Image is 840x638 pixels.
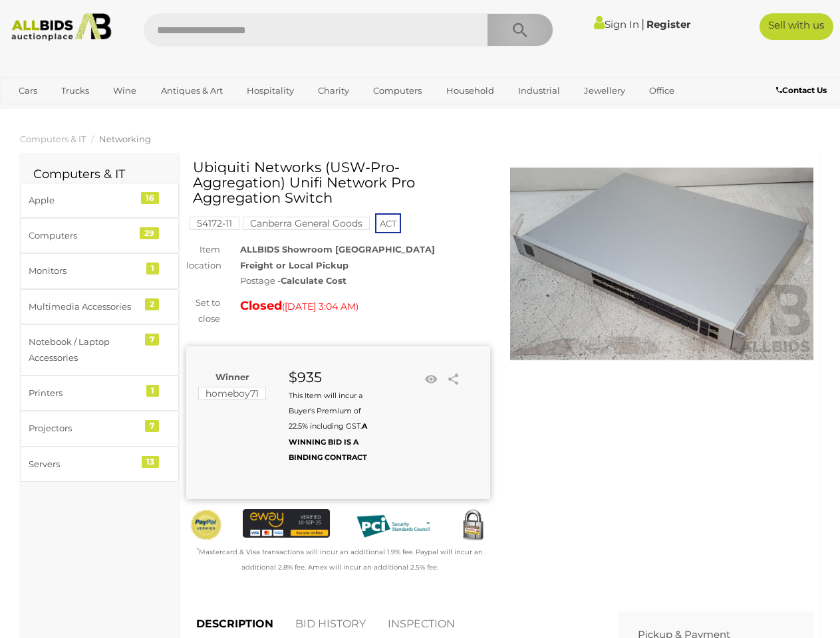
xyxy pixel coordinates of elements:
[145,420,159,432] div: 7
[240,298,282,313] strong: Closed
[145,334,159,346] div: 7
[198,387,266,400] mark: homeboy71
[510,166,814,362] img: Ubiquiti Networks (USW-Pro-Aggregation) Unifi Network Pro Aggregation Switch
[646,18,690,31] a: Register
[487,13,553,47] button: Search
[6,13,117,41] img: Allbids.com.au
[140,227,159,239] div: 29
[61,102,173,124] a: [GEOGRAPHIC_DATA]
[375,213,401,233] span: ACT
[152,80,231,102] a: Antiques & Art
[240,244,435,255] strong: ALLBIDS Showroom [GEOGRAPHIC_DATA]
[281,275,347,286] strong: Calculate Cost
[776,85,827,95] b: Contact Us
[20,375,179,411] a: Printers 1
[190,218,239,229] a: 54172-11
[33,168,166,181] h2: Computers & IT
[190,217,239,230] mark: 54172-11
[282,301,358,312] span: ( )
[29,263,138,278] div: Monitors
[575,80,634,102] a: Jewellery
[193,159,487,205] h1: Ubiquiti Networks (USW-Pro-Aggregation) Unifi Network Pro Aggregation Switch
[99,134,151,144] a: Networking
[142,456,159,468] div: 13
[243,218,370,229] a: Canberra General Goods
[640,80,683,102] a: Office
[29,299,138,314] div: Multimedia Accessories
[29,228,138,243] div: Computers
[438,80,503,102] a: Household
[20,411,179,446] a: Projectors 7
[145,298,159,310] div: 2
[20,218,179,253] a: Computers 29
[421,370,441,389] li: Watch this item
[243,509,329,538] img: eWAY Payment Gateway
[20,447,179,482] a: Servers 13
[176,295,230,326] div: Set to close
[29,421,138,436] div: Projectors
[10,80,46,102] a: Cars
[285,300,356,312] span: [DATE] 3:04 AM
[176,242,230,273] div: Item location
[594,18,639,31] a: Sign In
[350,509,436,544] img: PCI DSS compliant
[29,193,138,208] div: Apple
[146,385,159,397] div: 1
[190,509,223,542] img: Official PayPal Seal
[364,80,430,102] a: Computers
[240,260,349,270] strong: Freight or Local Pickup
[238,80,303,102] a: Hospitality
[641,17,644,31] span: |
[509,80,569,102] a: Industrial
[20,253,179,288] a: Monitors 1
[146,263,159,274] div: 1
[289,421,367,462] b: A WINNING BID IS A BINDING CONTRACT
[29,385,138,401] div: Printers
[53,80,98,102] a: Trucks
[240,273,490,288] div: Postage -
[289,391,367,463] small: This Item will incur a Buyer's Premium of 22.5% including GST.
[20,183,179,218] a: Apple 16
[289,369,322,385] strong: $935
[215,372,249,382] b: Winner
[29,457,138,472] div: Servers
[776,83,830,98] a: Contact Us
[309,80,358,102] a: Charity
[243,217,370,230] mark: Canberra General Goods
[760,13,833,40] a: Sell with us
[20,134,86,144] a: Computers & IT
[104,80,145,102] a: Wine
[197,548,483,572] small: Mastercard & Visa transactions will incur an additional 1.9% fee. Paypal will incur an additional...
[456,509,490,542] img: Secured by Rapid SSL
[20,289,179,324] a: Multimedia Accessories 2
[29,334,138,366] div: Notebook / Laptop Accessories
[10,102,55,124] a: Sports
[20,324,179,375] a: Notebook / Laptop Accessories 7
[141,192,159,204] div: 16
